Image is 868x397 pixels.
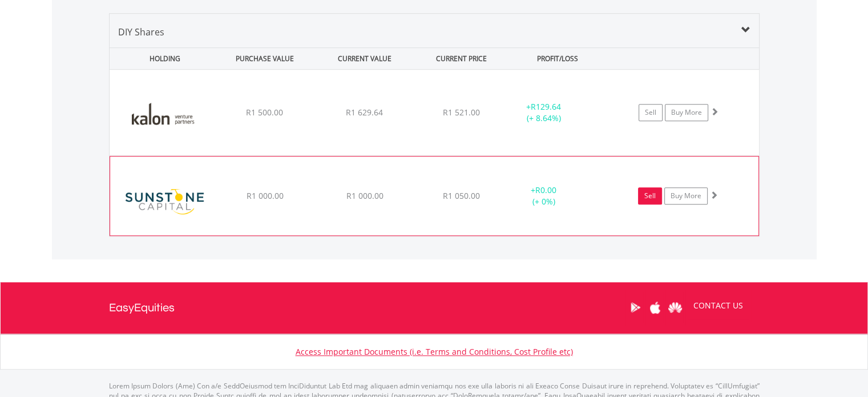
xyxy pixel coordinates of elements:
a: Buy More [664,187,708,204]
span: R1 000.00 [346,190,383,201]
a: Access Important Documents (i.e. Terms and Conditions, Cost Profile etc) [296,346,573,357]
a: CONTACT US [685,290,751,322]
a: Huawei [665,290,685,325]
a: Sell [638,187,662,204]
div: PURCHASE VALUE [216,48,314,69]
div: CURRENT VALUE [316,48,414,69]
span: R1 000.00 [246,190,283,201]
span: R1 050.00 [443,190,480,201]
span: R1 521.00 [443,107,480,118]
a: Apple [645,290,665,325]
span: R1 629.64 [346,107,383,118]
div: PROFIT/LOSS [509,48,607,69]
a: Buy More [665,104,708,121]
span: R129.64 [531,101,561,112]
a: Sell [639,104,663,121]
span: R0.00 [535,185,556,195]
div: HOLDING [110,48,214,69]
div: + (+ 8.64%) [501,101,587,124]
span: DIY Shares [118,26,164,38]
img: EQU.ZA.SCL124.png [116,171,214,232]
div: + (+ 0%) [500,185,586,207]
a: Google Play [625,290,645,325]
span: R1 500.00 [246,107,283,118]
img: EQU.ZA.KVPFII.png [115,84,213,153]
a: EasyEquities [109,282,175,334]
div: CURRENT PRICE [415,48,506,69]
